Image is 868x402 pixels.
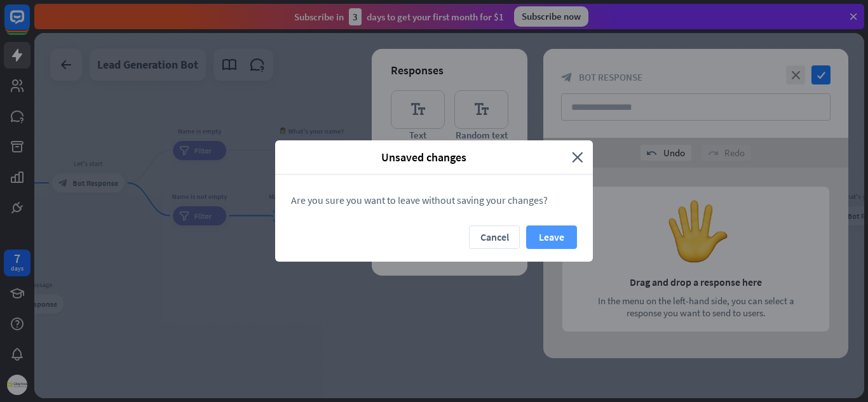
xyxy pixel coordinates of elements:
button: Leave [526,225,577,249]
span: Unsaved changes [285,150,562,164]
span: Are you sure you want to leave without saving your changes? [291,194,548,206]
i: close [572,150,583,164]
button: Cancel [469,225,520,249]
button: Open LiveChat chat widget [10,5,48,43]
